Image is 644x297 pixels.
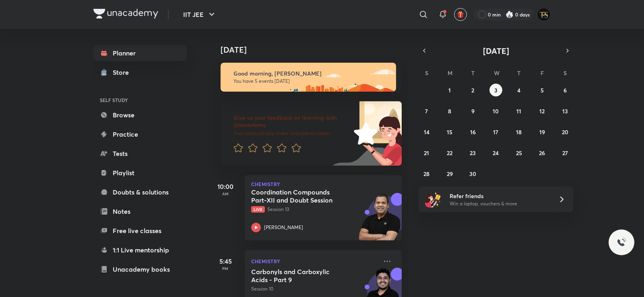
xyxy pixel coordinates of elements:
button: September 21, 2025 [420,146,433,159]
abbr: September 12, 2025 [539,107,545,115]
img: avatar [457,11,464,18]
button: avatar [454,8,467,21]
abbr: September 7, 2025 [425,107,428,115]
abbr: September 19, 2025 [539,128,545,136]
abbr: September 27, 2025 [562,149,568,157]
abbr: September 14, 2025 [424,128,429,136]
button: September 16, 2025 [466,125,479,138]
button: September 30, 2025 [466,167,479,180]
abbr: September 20, 2025 [562,128,568,136]
abbr: September 9, 2025 [471,107,475,115]
h6: Refer friends [450,192,549,200]
button: September 1, 2025 [443,84,456,96]
abbr: September 29, 2025 [447,170,453,178]
abbr: Saturday [563,69,567,77]
h5: 5:45 [209,256,242,266]
button: September 9, 2025 [466,104,479,117]
button: September 6, 2025 [559,84,572,96]
img: morning [221,63,396,92]
button: September 22, 2025 [443,146,456,159]
abbr: September 22, 2025 [447,149,452,157]
abbr: September 1, 2025 [448,86,451,94]
abbr: September 2, 2025 [471,86,474,94]
p: AM [209,191,242,196]
a: Free live classes [93,223,187,239]
button: September 29, 2025 [443,167,456,180]
img: Company Logo [93,9,158,18]
p: Chemistry [251,182,395,186]
img: feedback_image [326,101,402,166]
a: Doubts & solutions [93,184,187,200]
button: September 8, 2025 [443,104,456,117]
p: You have 5 events [DATE] [233,78,389,84]
button: September 12, 2025 [536,104,549,117]
abbr: September 11, 2025 [516,107,521,115]
button: IIT JEE [178,6,221,23]
div: Store [113,68,134,77]
abbr: Friday [541,69,544,77]
abbr: September 4, 2025 [517,86,520,94]
img: unacademy [357,193,402,248]
button: September 27, 2025 [559,146,572,159]
h4: [DATE] [221,45,410,55]
abbr: September 24, 2025 [493,149,499,157]
abbr: September 15, 2025 [447,128,452,136]
p: Chemistry [251,256,378,266]
abbr: September 6, 2025 [563,86,567,94]
button: September 2, 2025 [466,84,479,96]
abbr: September 10, 2025 [493,107,499,115]
a: 1:1 Live mentorship [93,242,187,258]
button: September 19, 2025 [536,125,549,138]
button: September 26, 2025 [536,146,549,159]
a: Company Logo [93,9,158,20]
abbr: September 16, 2025 [470,128,476,136]
p: Session 13 [251,206,378,213]
a: Notes [93,203,187,219]
button: September 23, 2025 [466,146,479,159]
span: [DATE] [483,45,509,56]
button: September 5, 2025 [536,84,549,96]
abbr: September 3, 2025 [494,86,497,94]
button: September 20, 2025 [559,125,572,138]
abbr: September 28, 2025 [423,170,429,178]
button: September 25, 2025 [512,146,525,159]
p: Session 10 [251,285,378,293]
abbr: Sunday [425,69,428,77]
abbr: September 13, 2025 [562,107,568,115]
abbr: September 17, 2025 [493,128,498,136]
button: September 14, 2025 [420,125,433,138]
button: September 28, 2025 [420,167,433,180]
abbr: Thursday [517,69,520,77]
abbr: September 30, 2025 [469,170,476,178]
button: September 13, 2025 [559,104,572,117]
abbr: September 5, 2025 [541,86,544,94]
button: September 15, 2025 [443,125,456,138]
button: September 7, 2025 [420,104,433,117]
button: September 17, 2025 [489,125,502,138]
a: Unacademy books [93,261,187,277]
span: Live [251,206,265,213]
a: Planner [93,45,187,61]
h5: 10:00 [209,182,242,191]
a: Practice [93,126,187,142]
button: September 4, 2025 [512,84,525,96]
img: referral [425,191,441,207]
button: September 18, 2025 [512,125,525,138]
abbr: September 21, 2025 [424,149,429,157]
abbr: Tuesday [471,69,475,77]
a: Store [93,64,187,80]
p: PM [209,266,242,271]
img: ttu [617,238,626,247]
button: [DATE] [430,45,562,56]
abbr: September 8, 2025 [448,107,451,115]
p: Your word will help make Unacademy better [233,130,351,137]
button: September 11, 2025 [512,104,525,117]
p: [PERSON_NAME] [264,224,303,231]
button: September 10, 2025 [489,104,502,117]
h6: Good morning, [PERSON_NAME] [233,70,389,77]
h6: Give us your feedback on learning with Unacademy [233,114,351,129]
a: Browse [93,107,187,123]
img: Tanishq Sahu [537,8,551,21]
button: September 3, 2025 [489,84,502,96]
h6: SELF STUDY [93,93,187,107]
